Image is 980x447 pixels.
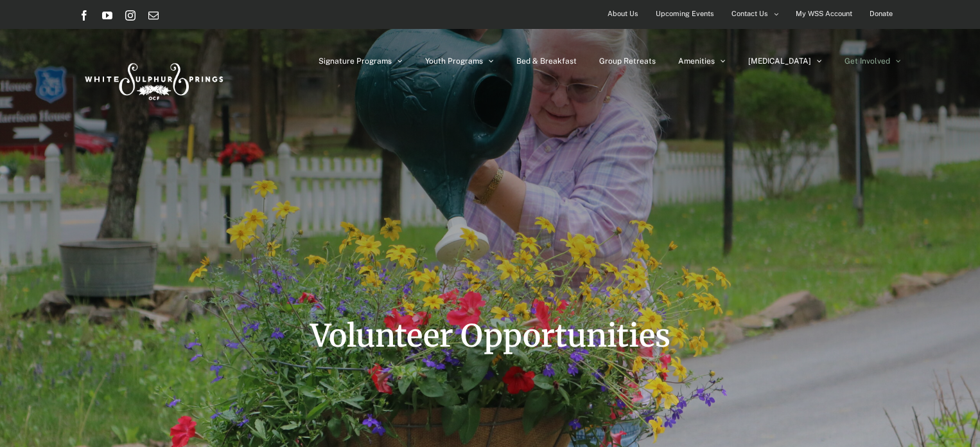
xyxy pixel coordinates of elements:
a: Facebook [79,10,89,21]
span: Volunteer Opportunities [310,316,670,355]
span: Bed & Breakfast [516,57,577,65]
a: Youth Programs [425,29,494,93]
nav: Main Menu [319,29,901,93]
a: Get Involved [844,29,901,93]
span: Upcoming Events [656,5,714,23]
span: [MEDICAL_DATA] [748,57,811,65]
span: Group Retreats [599,57,656,65]
span: My WSS Account [796,5,852,23]
a: Amenities [678,29,726,93]
a: Email [148,10,159,21]
a: Group Retreats [599,29,656,93]
span: Amenities [678,57,715,65]
a: [MEDICAL_DATA] [748,29,822,93]
span: Youth Programs [425,57,483,65]
span: Signature Programs [319,57,392,65]
span: Donate [870,5,893,23]
span: Get Involved [844,57,890,65]
span: About Us [608,5,638,23]
a: Signature Programs [319,29,403,93]
a: YouTube [102,10,112,21]
a: Instagram [125,10,136,21]
a: Bed & Breakfast [516,29,577,93]
span: Contact Us [731,5,768,23]
img: White Sulphur Springs Logo [79,49,227,109]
